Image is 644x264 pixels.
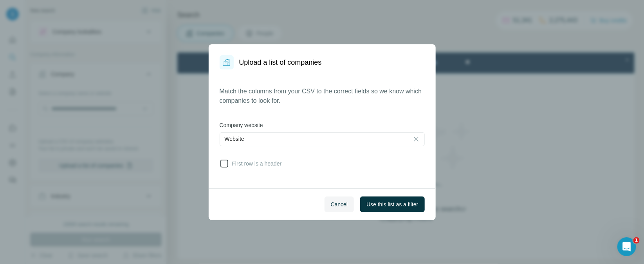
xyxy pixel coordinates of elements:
span: Use this list as a filter [366,200,418,208]
span: First row is a header [229,160,282,168]
button: Use this list as a filter [360,197,424,212]
span: 1 [633,237,640,244]
h1: Upload a list of companies [239,57,322,68]
label: Company website [220,121,425,129]
div: Watch our October Product update [174,2,282,19]
p: Match the columns from your CSV to the correct fields so we know which companies to look for. [220,87,425,106]
button: Cancel [325,197,354,212]
p: Website [225,135,244,143]
iframe: Intercom live chat [617,237,636,256]
div: Close Step [446,3,454,11]
span: Cancel [331,200,348,208]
